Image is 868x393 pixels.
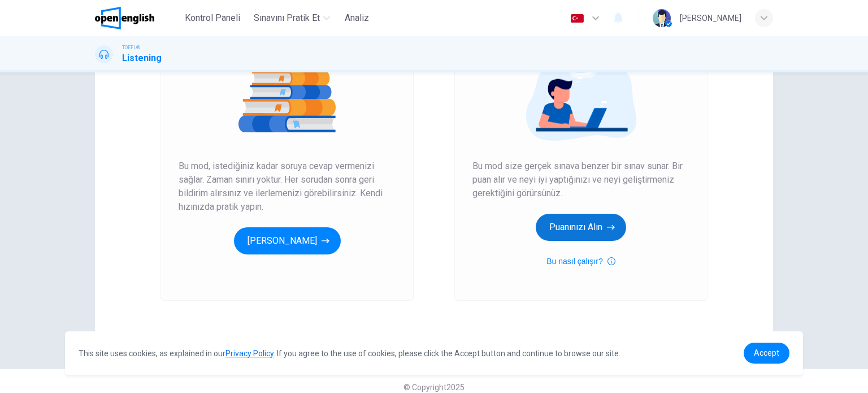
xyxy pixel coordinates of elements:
img: OpenEnglish logo [95,7,154,29]
span: Sınavını Pratik Et [254,11,320,25]
span: Bu mod size gerçek sınava benzer bir sınav sunar. Bir puan alır ve neyi iyi yaptığınızı ve neyi g... [472,159,689,200]
button: Analiz [339,8,375,28]
button: Kontrol Paneli [180,8,245,28]
span: Kontrol Paneli [185,11,240,25]
button: Puanınızı Alın [536,214,626,241]
span: TOEFL® [122,44,140,51]
img: tr [570,14,584,23]
span: This site uses cookies, as explained in our . If you agree to the use of cookies, please click th... [79,349,620,358]
span: Accept [754,348,779,357]
img: Profile picture [653,9,671,27]
a: OpenEnglish logo [95,7,180,29]
h1: Listening [122,51,162,65]
button: Sınavını Pratik Et [249,8,335,28]
a: Privacy Policy [225,349,274,358]
span: Bu mod, istediğiniz kadar soruya cevap vermenizi sağlar. Zaman sınırı yoktur. Her sorudan sonra g... [179,159,396,214]
div: cookieconsent [65,331,803,375]
button: Bu nasıl çalışır? [546,254,615,268]
span: © Copyright 2025 [403,383,465,392]
div: [PERSON_NAME] [680,11,741,25]
a: dismiss cookie message [744,343,789,364]
button: [PERSON_NAME] [234,227,341,254]
span: Analiz [345,11,369,25]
